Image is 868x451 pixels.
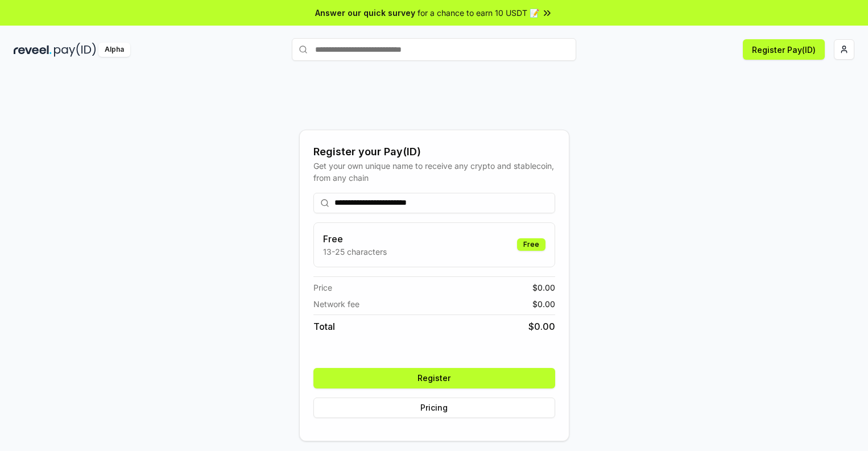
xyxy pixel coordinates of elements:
[418,7,539,19] span: for a chance to earn 10 USDT 📝
[528,320,555,333] span: $ 0.00
[313,320,335,333] span: Total
[532,298,555,310] span: $ 0.00
[14,43,52,57] img: reveel_dark
[315,7,415,19] span: Answer our quick survey
[517,238,545,251] div: Free
[743,39,825,60] button: Register Pay(ID)
[313,282,332,293] span: Price
[313,368,555,388] button: Register
[98,43,130,57] div: Alpha
[54,43,96,57] img: pay_id
[313,160,555,184] div: Get your own unique name to receive any crypto and stablecoin, from any chain
[313,398,555,418] button: Pricing
[323,232,387,246] h3: Free
[313,298,359,310] span: Network fee
[532,282,555,293] span: $ 0.00
[313,144,555,160] div: Register your Pay(ID)
[323,246,387,258] p: 13-25 characters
